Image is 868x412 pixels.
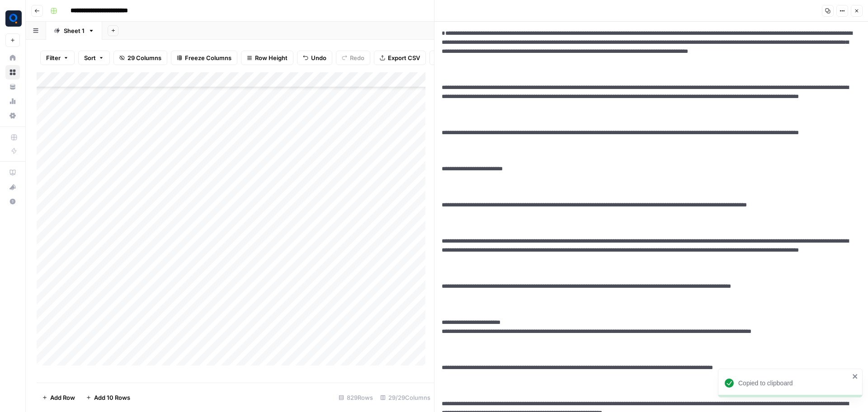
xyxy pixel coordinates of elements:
[5,65,20,80] a: Browse
[171,51,237,65] button: Freeze Columns
[5,180,20,194] button: What's new?
[40,51,75,65] button: Filter
[311,53,326,62] span: Undo
[374,51,426,65] button: Export CSV
[5,165,20,180] a: AirOps Academy
[50,393,75,402] span: Add Row
[113,51,167,65] button: 29 Columns
[84,53,96,62] span: Sort
[5,10,22,27] img: Qubit - SEO Logo
[46,22,102,40] a: Sheet 1
[255,53,288,62] span: Row Height
[738,379,849,388] div: Copied to clipboard
[377,390,434,405] div: 29/29 Columns
[5,108,20,123] a: Settings
[350,53,364,62] span: Redo
[127,53,161,62] span: 29 Columns
[5,194,20,209] button: Help + Support
[78,51,110,65] button: Sort
[335,390,377,405] div: 829 Rows
[5,94,20,108] a: Usage
[241,51,293,65] button: Row Height
[5,80,20,94] a: Your Data
[388,53,420,62] span: Export CSV
[80,390,136,405] button: Add 10 Rows
[94,393,130,402] span: Add 10 Rows
[46,53,61,62] span: Filter
[5,7,20,30] button: Workspace: Qubit - SEO
[6,180,19,194] div: What's new?
[852,373,859,380] button: close
[5,51,20,65] a: Home
[297,51,332,65] button: Undo
[37,390,80,405] button: Add Row
[185,53,231,62] span: Freeze Columns
[64,26,85,35] div: Sheet 1
[336,51,370,65] button: Redo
